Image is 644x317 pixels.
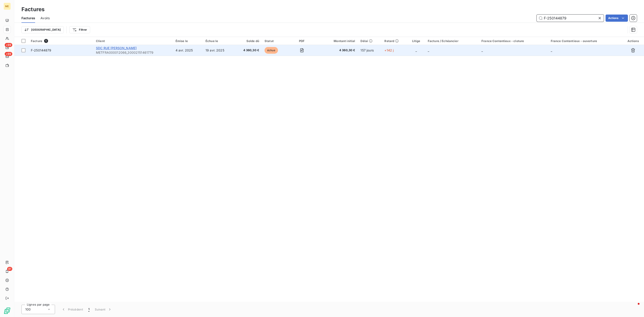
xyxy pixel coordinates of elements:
[410,39,422,43] div: Litige
[237,39,259,43] div: Solde dû
[551,48,552,52] span: _
[21,26,64,33] button: [GEOGRAPHIC_DATA]
[551,39,620,43] div: France Contentieux - ouverture
[5,52,12,56] span: +99
[96,50,170,55] span: METFRA000012066_30002151461779
[44,39,48,43] span: 1
[319,39,355,43] div: Montant initial
[86,305,92,314] button: 1
[265,39,285,43] div: Statut
[173,45,203,56] td: 4 avr. 2025
[360,39,379,43] div: Délai
[31,48,51,52] span: F-250144879
[69,26,90,33] button: Filtrer
[92,305,115,314] button: Suivant
[481,48,483,52] span: _
[237,48,259,53] span: 4 360,30 €
[265,47,278,54] span: échue
[7,267,12,271] span: 81
[481,39,545,43] div: France Contentieux - cloture
[358,45,382,56] td: 157 jours
[428,39,476,43] div: Facture / Echéancier
[21,16,35,20] span: Factures
[40,16,50,20] span: Avoirs
[4,307,11,314] img: Logo LeanPay
[96,39,170,43] div: Client
[384,48,394,52] span: +142 j
[625,39,641,43] div: Actions
[31,39,42,43] span: Facture
[21,5,44,13] h3: Factures
[59,305,86,314] button: Précédent
[290,39,314,43] div: PDF
[537,15,604,22] input: Rechercher
[96,46,137,50] span: SDC RUE [PERSON_NAME]
[428,48,429,52] span: _
[25,307,31,312] span: 100
[606,15,628,22] button: Actions
[384,39,405,43] div: Retard
[88,307,89,312] span: 1
[5,43,12,47] span: +99
[176,39,200,43] div: Émise le
[319,48,355,53] span: 4 360,30 €
[415,48,417,52] span: _
[205,39,231,43] div: Échue le
[4,3,11,10] div: ME
[203,45,234,56] td: 19 avr. 2025
[629,302,640,313] iframe: Intercom live chat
